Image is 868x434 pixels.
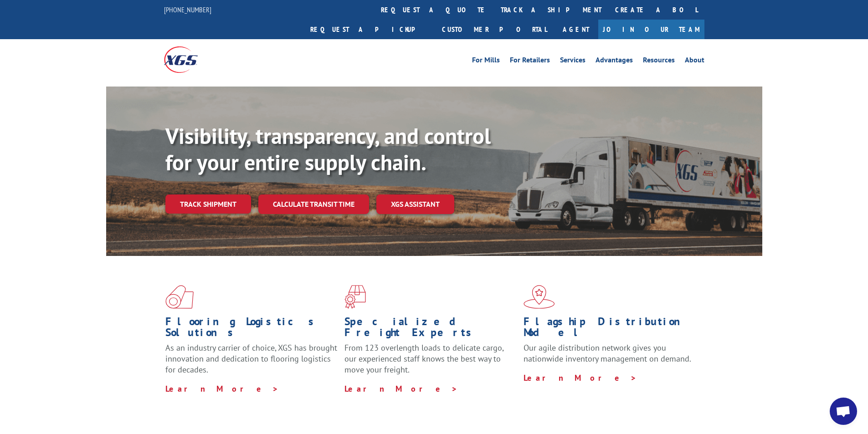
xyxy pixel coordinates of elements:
[165,342,337,375] span: As an industry carrier of choice, XGS has brought innovation and dedication to flooring logistics...
[554,20,598,39] a: Agent
[344,285,366,309] img: xgs-icon-focused-on-flooring-red
[830,398,857,425] div: Open chat
[165,316,338,342] h1: Flooring Logistics Solutions
[596,56,633,66] a: Advantages
[643,56,675,66] a: Resources
[598,20,704,39] a: Join Our Team
[344,383,458,394] a: Learn More >
[524,316,696,342] h1: Flagship Distribution Model
[472,56,500,66] a: For Mills
[510,56,550,66] a: For Retailers
[685,56,704,66] a: About
[560,56,586,66] a: Services
[435,20,554,39] a: Customer Portal
[376,194,454,214] a: XGS ASSISTANT
[165,383,279,394] a: Learn More >
[303,20,435,39] a: Request a pickup
[258,194,369,214] a: Calculate transit time
[524,285,555,309] img: xgs-icon-flagship-distribution-model-red
[165,285,194,309] img: xgs-icon-total-supply-chain-intelligence-red
[165,194,251,214] a: Track shipment
[164,5,211,14] a: [PHONE_NUMBER]
[165,122,491,176] b: Visibility, transparency, and control for your entire supply chain.
[524,342,691,364] span: Our agile distribution network gives you nationwide inventory management on demand.
[524,373,637,383] a: Learn More >
[344,316,517,342] h1: Specialized Freight Experts
[344,342,517,383] p: From 123 overlength loads to delicate cargo, our experienced staff knows the best way to move you...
